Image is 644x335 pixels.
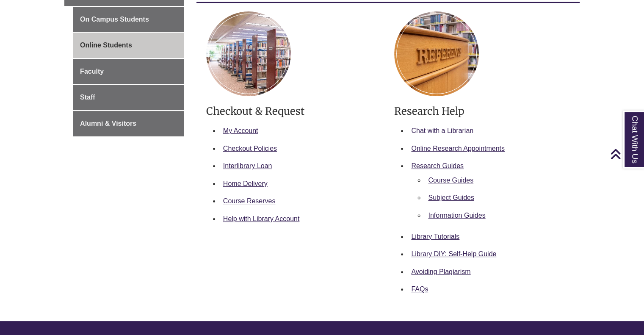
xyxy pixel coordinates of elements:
[411,162,464,169] a: Research Guides
[223,215,300,222] a: Help with Library Account
[73,111,184,136] a: Alumni & Visitors
[411,145,505,152] a: Online Research Appointments
[73,85,184,110] a: Staff
[73,33,184,58] a: Online Students
[223,180,268,187] a: Home Delivery
[428,212,485,219] a: Information Guides
[206,105,382,118] h3: Checkout & Request
[394,105,570,118] h3: Research Help
[73,7,184,32] a: On Campus Students
[411,127,473,134] a: Chat with a Librarian
[411,268,470,275] a: Avoiding Plagiarism
[223,127,258,134] a: My Account
[610,148,642,160] a: Back to Top
[223,162,272,169] a: Interlibrary Loan
[411,250,496,257] a: Library DIY: Self-Help Guide
[428,194,474,201] a: Subject Guides
[223,145,277,152] a: Checkout Policies
[411,285,428,293] a: FAQs
[223,197,276,205] a: Course Reserves
[73,59,184,84] a: Faculty
[428,177,473,184] a: Course Guides
[411,233,459,240] a: Library Tutorials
